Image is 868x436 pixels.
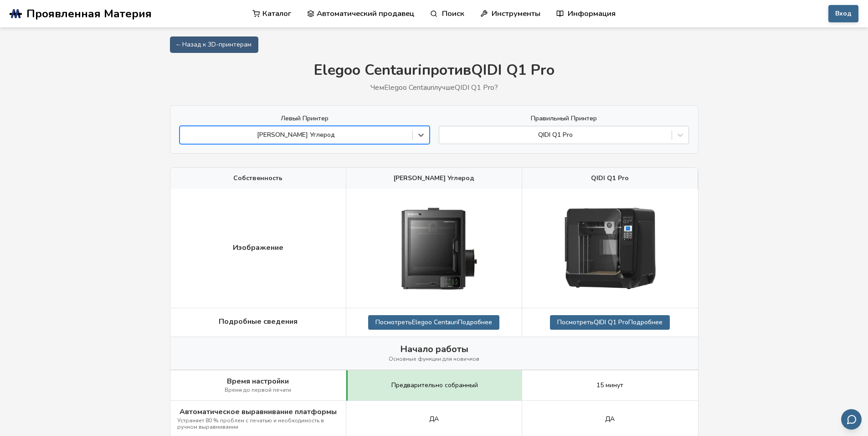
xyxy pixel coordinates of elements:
ya-tr-span: QIDI Q1 Pro [455,83,494,93]
ya-tr-span: Elegoo Centauri [314,60,422,80]
img: QIDI Q1 Pro [565,208,656,289]
input: QIDI Q1 Pro [444,131,446,139]
ya-tr-span: Проявленная Материя [26,6,152,21]
ya-tr-span: Подробнее [458,318,492,327]
ya-tr-span: Автоматическое выравнивание платформы [180,407,337,417]
ya-tr-span: 15 минут [596,381,623,389]
img: Элегоо Центаврианский Углерод [388,196,479,301]
ya-tr-span: QIDI Q1 Pro [471,60,555,80]
ya-tr-span: Подробные сведения [219,317,298,327]
ya-tr-span: Информация [568,9,616,18]
ya-tr-span: Elegoo Centauri [412,318,458,327]
ya-tr-span: Каталог [262,9,291,18]
a: ← Назад к 3D-принтерам [170,36,258,53]
ya-tr-span: Левый Принтер [281,114,329,123]
ya-tr-span: QIDI Q1 Pro [594,318,628,327]
ya-tr-span: Основные функции для новичков [389,355,479,363]
ya-tr-span: лучше [434,83,455,93]
ya-tr-span: ДА [605,415,615,423]
ya-tr-span: Чем [370,83,384,93]
ya-tr-span: ДА [429,415,439,423]
ya-tr-span: ? [494,83,498,93]
ya-tr-span: Правильный Принтер [531,114,597,123]
ya-tr-span: Посмотреть [557,318,594,327]
ya-tr-span: Собственность [233,174,282,182]
ya-tr-span: Инструменты [492,9,540,18]
ya-tr-span: Подробнее [628,318,663,327]
ya-tr-span: Начало работы [400,343,468,355]
ya-tr-span: Поиск [442,9,464,18]
ya-tr-span: Время до первой печати [225,386,291,394]
ya-tr-span: Предварительно собранный [391,381,478,389]
ya-tr-span: Elegoo Centauri [384,83,434,93]
ya-tr-span: Вход [835,10,852,17]
button: Вход [828,5,858,22]
ya-tr-span: Устраняет 80 % проблем с печатью и необходимость в ручном выравнивании [177,417,324,431]
ya-tr-span: Посмотреть [375,318,412,327]
ya-tr-span: против [422,60,471,80]
a: ПосмотретьElegoo CentauriПодробнее [368,315,499,330]
ya-tr-span: Изображение [233,243,283,253]
button: Отправить отзыв по электронной почте [841,409,862,430]
span: [PERSON_NAME] Углерод [394,175,474,182]
ya-tr-span: Автоматический продавец [317,9,414,18]
ya-tr-span: Время настройки [227,376,289,386]
ya-tr-span: QIDI Q1 Pro [591,174,629,182]
ya-tr-span: ← Назад к 3D-принтерам [177,40,252,49]
a: ПосмотретьQIDI Q1 ProПодробнее [550,315,670,330]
